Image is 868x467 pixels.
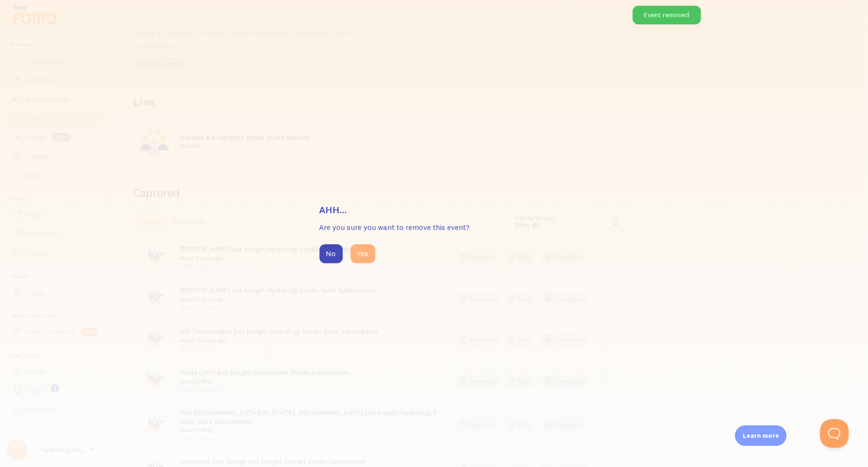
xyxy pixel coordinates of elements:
[820,419,849,448] iframe: Help Scout Beacon - Open
[351,244,375,263] button: Yes
[319,204,549,216] h3: Ahh...
[743,431,779,440] p: Learn more
[735,425,787,446] div: Learn more
[319,222,549,233] p: Are you sure you want to remove this event?
[633,6,701,24] div: Event removed
[319,244,343,263] button: No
